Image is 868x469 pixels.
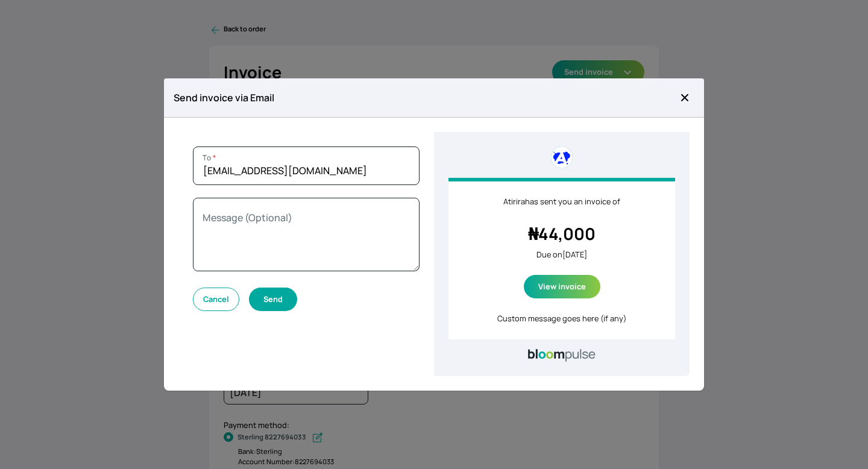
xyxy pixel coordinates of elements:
[193,288,239,311] button: Cancel
[463,196,661,207] p: Atirira has sent you an invoice of
[463,313,661,324] p: Custom message goes here (if any)
[528,222,596,245] span: 44,000
[524,275,600,298] button: View invoice
[528,222,538,245] span: ₦
[249,288,297,311] button: Send
[174,90,675,105] h3: Send invoice via Email
[528,349,596,362] img: Bloom Logo
[463,249,661,260] p: Due on [DATE]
